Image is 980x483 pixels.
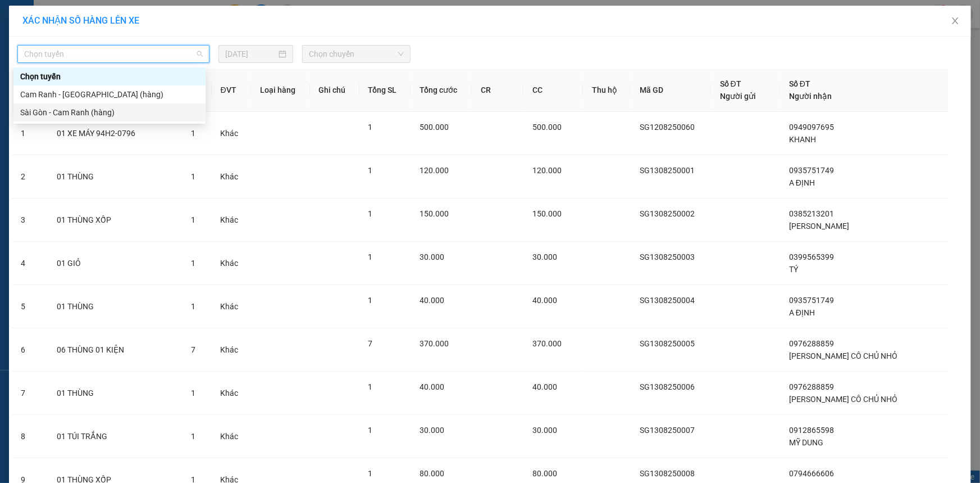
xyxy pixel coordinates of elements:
[420,123,449,132] span: 500.000
[12,198,48,242] td: 3
[368,469,373,478] span: 1
[789,265,798,274] span: TÝ
[212,155,251,198] td: Khác
[94,53,154,67] li: (c) 2017
[309,46,404,62] span: Chọn chuyến
[368,426,373,435] span: 1
[212,415,251,458] td: Khác
[212,328,251,372] td: Khác
[720,79,741,88] span: Số ĐT
[789,79,810,88] span: Số ĐT
[640,426,695,435] span: SG1308250007
[640,252,695,261] span: SG1308250003
[789,92,832,101] span: Người nhận
[368,382,373,391] span: 1
[12,242,48,285] td: 4
[20,88,199,101] div: Cam Ranh - [GEOGRAPHIC_DATA] (hàng)
[191,389,195,398] span: 1
[191,129,195,138] span: 1
[12,328,48,372] td: 6
[12,112,48,155] td: 1
[368,339,373,348] span: 7
[789,438,823,447] span: MỸ DUNG
[640,296,695,305] span: SG1308250004
[789,135,816,144] span: KHANH
[368,209,373,218] span: 1
[532,209,562,218] span: 150.000
[523,69,583,112] th: CC
[48,155,182,198] td: 01 THÙNG
[789,382,834,391] span: 0976288859
[13,103,206,121] div: Sài Gòn - Cam Ranh (hàng)
[48,112,182,155] td: 01 XE MÁY 94H2-0796
[583,69,631,112] th: Thu hộ
[212,285,251,328] td: Khác
[12,155,48,198] td: 2
[420,382,444,391] span: 40.000
[789,296,834,305] span: 0935751749
[12,372,48,415] td: 7
[24,46,203,62] span: Chọn tuyến
[640,123,695,132] span: SG1208250060
[48,198,182,242] td: 01 THÙNG XỐP
[789,469,834,478] span: 0794666606
[122,14,149,41] img: logo.jpg
[225,48,276,60] input: 13/08/2025
[191,432,195,441] span: 1
[532,123,562,132] span: 500.000
[789,209,834,218] span: 0385213201
[191,172,195,181] span: 1
[951,16,960,25] span: close
[420,166,449,175] span: 120.000
[532,339,562,348] span: 370.000
[789,308,815,317] span: A ĐỊNH
[640,469,695,478] span: SG1308250008
[191,215,195,224] span: 1
[420,426,444,435] span: 30.000
[12,415,48,458] td: 8
[212,372,251,415] td: Khác
[472,69,523,112] th: CR
[720,92,756,101] span: Người gửi
[789,351,897,360] span: [PERSON_NAME] CÔ CHỦ NHỎ
[640,382,695,391] span: SG1308250006
[532,252,557,261] span: 30.000
[420,209,449,218] span: 150.000
[12,285,48,328] td: 5
[532,166,562,175] span: 120.000
[48,328,182,372] td: 06 THÙNG 01 KIỆN
[420,252,444,261] span: 30.000
[212,112,251,155] td: Khác
[310,69,359,112] th: Ghi chú
[532,296,557,305] span: 40.000
[359,69,411,112] th: Tổng SL
[789,178,815,187] span: A ĐỊNH
[69,16,112,108] b: [PERSON_NAME] - Gửi khách hàng
[48,285,182,328] td: 01 THÙNG
[411,69,472,112] th: Tổng cước
[212,242,251,285] td: Khác
[368,123,373,132] span: 1
[789,166,834,175] span: 0935751749
[368,166,373,175] span: 1
[940,6,971,37] button: Close
[251,69,310,112] th: Loại hàng
[789,252,834,261] span: 0399565399
[420,469,444,478] span: 80.000
[789,339,834,348] span: 0976288859
[191,302,195,311] span: 1
[368,252,373,261] span: 1
[14,73,63,184] b: [PERSON_NAME] - [PERSON_NAME]
[48,415,182,458] td: 01 TÚI TRẮNG
[191,259,195,268] span: 1
[20,70,199,83] div: Chọn tuyến
[789,426,834,435] span: 0912865598
[212,198,251,242] td: Khác
[12,69,48,112] th: STT
[48,372,182,415] td: 01 THÙNG
[789,123,834,132] span: 0949097695
[22,15,139,26] span: XÁC NHẬN SỐ HÀNG LÊN XE
[789,222,849,231] span: [PERSON_NAME]
[640,339,695,348] span: SG1308250005
[191,345,195,354] span: 7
